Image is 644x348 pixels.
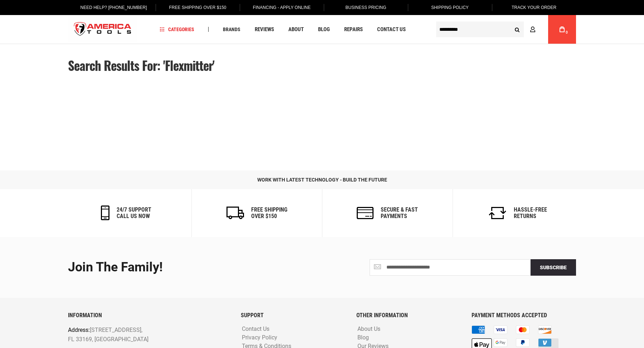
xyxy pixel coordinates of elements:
a: Categories [157,25,197,34]
a: 0 [555,15,569,44]
span: Address: [68,327,90,333]
span: Repairs [344,27,363,32]
h6: 24/7 support call us now [117,207,151,219]
span: Subscribe [540,265,567,270]
div: Join the Family! [68,260,317,275]
img: America Tools [68,16,137,43]
h6: SUPPORT [241,312,345,319]
span: Blog [318,27,330,32]
h6: Free Shipping Over $150 [251,207,287,219]
button: Subscribe [531,259,576,276]
a: Brands [220,25,244,34]
a: Contact Us [374,25,409,34]
a: Reviews [252,25,277,34]
span: Reviews [255,27,274,32]
a: About Us [356,326,382,333]
span: Contact Us [377,27,406,32]
a: store logo [68,16,137,43]
p: [STREET_ADDRESS], FL 33169, [GEOGRAPHIC_DATA] [68,325,198,344]
a: Blog [356,334,371,341]
span: About [288,27,304,32]
h6: Hassle-Free Returns [514,207,547,219]
h6: INFORMATION [68,312,230,319]
a: Contact Us [240,326,271,333]
button: Search [510,23,524,36]
a: About [285,25,307,34]
a: Blog [315,25,333,34]
span: Search results for: 'flexmitter' [68,56,214,74]
span: Categories [160,27,194,32]
a: Repairs [341,25,366,34]
span: Shipping Policy [431,5,469,10]
span: 0 [566,30,568,34]
span: Brands [223,27,240,32]
h6: PAYMENT METHODS ACCEPTED [472,312,576,319]
a: Privacy Policy [240,334,279,341]
h6: secure & fast payments [381,207,418,219]
h6: OTHER INFORMATION [356,312,461,319]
